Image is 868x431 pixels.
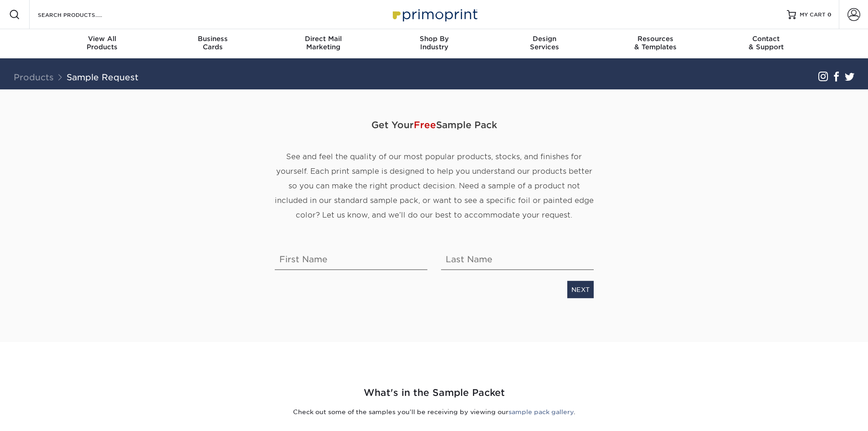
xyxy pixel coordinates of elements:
span: Get Your Sample Pack [275,111,594,139]
a: sample pack gallery [508,408,574,415]
a: Products [14,72,54,82]
h2: What's in the Sample Packet [168,386,701,400]
div: Marketing [268,35,379,51]
span: Shop By [379,35,489,43]
span: Design [489,35,600,43]
a: Resources& Templates [600,29,711,58]
a: DesignServices [489,29,600,58]
div: Industry [379,35,489,51]
p: Check out some of the samples you’ll be receiving by viewing our . [168,407,701,416]
a: Sample Request [67,72,139,82]
span: Direct Mail [268,35,379,43]
div: Cards [157,35,268,51]
div: Products [47,35,158,51]
a: Direct MailMarketing [268,29,379,58]
span: Resources [600,35,711,43]
span: Contact [711,35,822,43]
a: Contact& Support [711,29,822,58]
a: NEXT [567,281,594,298]
div: & Templates [600,35,711,51]
span: View All [47,35,158,43]
a: BusinessCards [157,29,268,58]
div: & Support [711,35,822,51]
span: MY CART [800,11,826,19]
span: Free [414,119,436,130]
span: 0 [827,11,832,18]
a: View AllProducts [47,29,158,58]
span: See and feel the quality of our most popular products, stocks, and finishes for yourself. Each pr... [275,152,594,219]
input: SEARCH PRODUCTS..... [37,9,126,20]
img: Primoprint [389,5,480,24]
span: Business [157,35,268,43]
a: Shop ByIndustry [379,29,489,58]
div: Services [489,35,600,51]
